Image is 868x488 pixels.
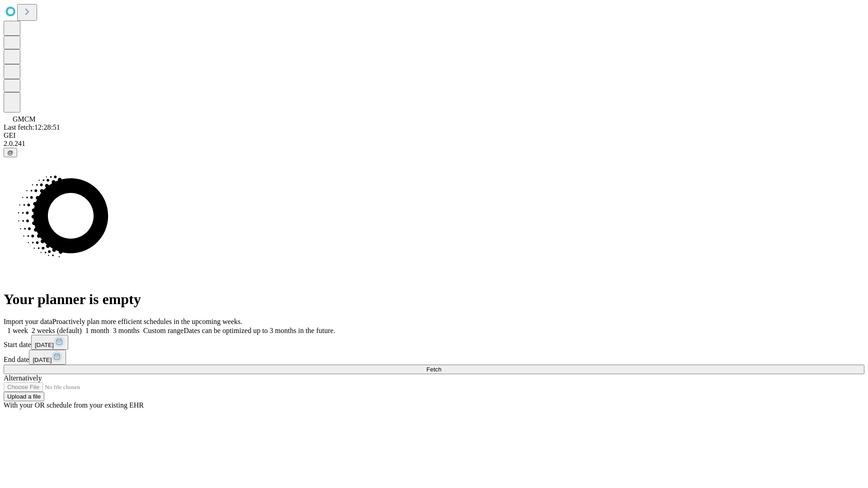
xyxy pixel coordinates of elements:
[29,350,66,365] button: [DATE]
[31,335,68,350] button: [DATE]
[7,149,14,156] span: @
[4,335,864,350] div: Start date
[52,318,242,325] span: Proactively plan more efficient schedules in the upcoming weeks.
[4,365,864,374] button: Fetch
[4,392,44,401] button: Upload a file
[13,115,36,123] span: GMCM
[4,318,52,325] span: Import your data
[35,342,54,348] span: [DATE]
[4,123,60,131] span: Last fetch: 12:28:51
[32,327,82,334] span: 2 weeks (default)
[85,327,109,334] span: 1 month
[4,148,17,157] button: @
[143,327,184,334] span: Custom range
[4,140,864,148] div: 2.0.241
[4,291,864,308] h1: Your planner is empty
[4,401,144,409] span: With your OR schedule from your existing EHR
[4,350,864,365] div: End date
[33,357,52,363] span: [DATE]
[113,327,140,334] span: 3 months
[7,327,28,334] span: 1 week
[4,374,42,382] span: Alternatively
[426,366,441,373] span: Fetch
[184,327,335,334] span: Dates can be optimized up to 3 months in the future.
[4,131,864,140] div: GEI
